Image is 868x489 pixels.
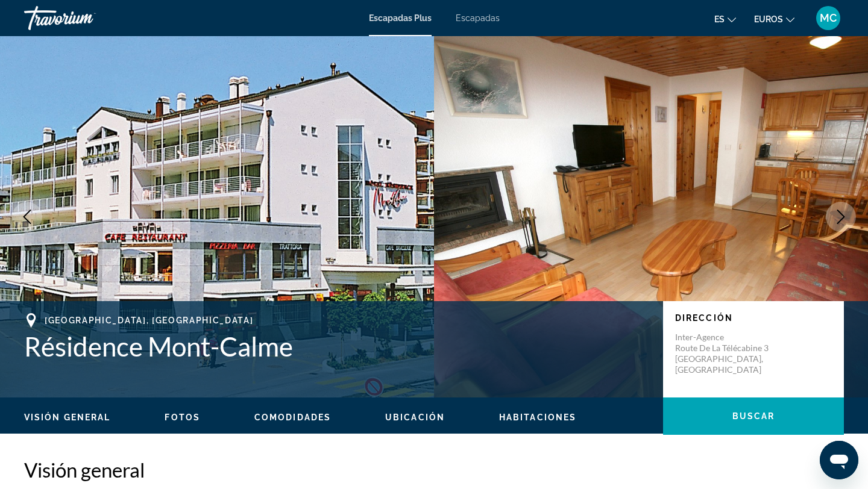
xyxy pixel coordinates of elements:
[826,202,856,232] button: Next image
[12,202,42,232] button: Previous image
[820,441,858,479] iframe: Botón para iniciar la ventana de mensajería
[675,313,832,323] p: Dirección
[499,413,576,422] span: Habitaciones
[820,11,837,24] font: MC
[499,412,576,423] button: Habitaciones
[165,412,200,423] button: Fotos
[254,412,331,423] button: Comodidades
[254,413,331,422] span: Comodidades
[24,458,844,482] h2: Visión general
[385,413,445,422] span: Ubicación
[45,316,253,325] span: [GEOGRAPHIC_DATA], [GEOGRAPHIC_DATA]
[385,412,445,423] button: Ubicación
[714,14,725,24] font: es
[663,397,844,435] button: Buscar
[675,332,772,375] p: Inter-Agence Route de la Télécabine 3 [GEOGRAPHIC_DATA], [GEOGRAPHIC_DATA]
[754,10,794,28] button: Cambiar moneda
[24,331,651,362] h1: Résidence Mont-Calme
[732,411,775,421] span: Buscar
[813,5,844,31] button: Menú de usuario
[754,14,783,24] font: euros
[24,413,110,422] span: Visión general
[24,2,145,34] a: Travorium
[714,10,736,28] button: Cambiar idioma
[24,412,110,423] button: Visión general
[165,413,200,422] span: Fotos
[369,13,432,23] a: Escapadas Plus
[456,13,500,23] a: Escapadas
